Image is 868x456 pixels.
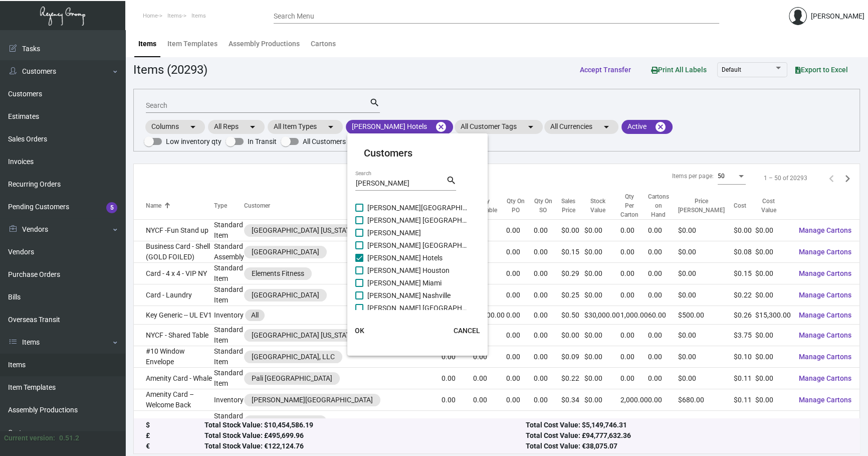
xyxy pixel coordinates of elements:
span: [PERSON_NAME] [GEOGRAPHIC_DATA] [367,302,468,314]
span: CANCEL [453,327,480,335]
span: [PERSON_NAME] Miami [367,277,468,289]
button: OK [343,322,375,340]
span: [PERSON_NAME] Nashville [367,289,468,301]
span: [PERSON_NAME] [GEOGRAPHIC_DATA] [367,214,468,226]
span: [PERSON_NAME][GEOGRAPHIC_DATA] [367,202,468,214]
div: 0.51.2 [59,433,79,443]
mat-icon: search [446,175,456,187]
mat-card-title: Customers [363,145,472,161]
span: [PERSON_NAME] Hotels [367,252,468,264]
span: [PERSON_NAME] [GEOGRAPHIC_DATA] [367,239,468,251]
button: CANCEL [445,322,488,340]
span: OK [355,327,364,335]
span: [PERSON_NAME] Houston [367,264,468,276]
div: Current version: [4,433,55,443]
span: [PERSON_NAME] [367,227,468,239]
